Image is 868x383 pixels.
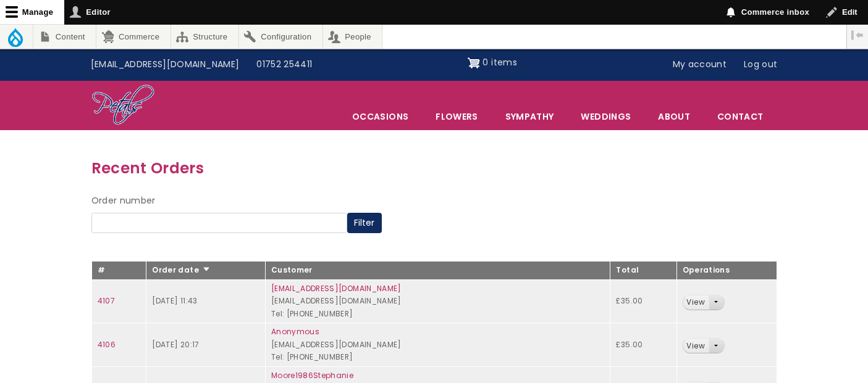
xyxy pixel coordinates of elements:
[265,262,610,280] th: Customer
[847,25,868,46] button: Vertical orientation
[265,323,610,367] td: [EMAIL_ADDRESS][DOMAIN_NAME] Tel: [PHONE_NUMBER]
[610,262,676,280] th: Total
[91,262,146,280] th: #
[96,25,170,49] a: Commerce
[33,25,96,49] a: Content
[271,283,402,294] a: [EMAIL_ADDRESS][DOMAIN_NAME]
[239,25,322,49] a: Configuration
[248,53,321,76] a: 01752 254411
[271,370,353,381] a: Moore1986Stephanie
[610,279,676,323] td: £35.00
[664,53,736,76] a: My account
[339,104,421,130] span: Occasions
[468,53,480,73] img: Shopping cart
[98,295,115,306] a: 4107
[704,104,776,130] a: Contact
[683,339,709,353] a: View
[492,104,567,130] a: Sympathy
[683,295,709,310] a: View
[423,104,491,130] a: Flowers
[676,262,777,280] th: Operations
[152,339,199,350] time: [DATE] 20:17
[468,53,517,73] a: Shopping cart 0 items
[82,53,248,76] a: [EMAIL_ADDRESS][DOMAIN_NAME]
[171,25,238,49] a: Structure
[265,279,610,323] td: [EMAIL_ADDRESS][DOMAIN_NAME] Tel: [PHONE_NUMBER]
[271,326,319,337] a: Anonymous
[568,104,644,130] span: Weddings
[91,156,777,180] h3: Recent Orders
[91,194,156,208] label: Order number
[610,323,676,367] td: £35.00
[98,339,116,350] a: 4106
[152,265,211,275] a: Order date
[645,104,703,130] a: About
[735,53,786,76] a: Log out
[482,56,516,68] span: 0 items
[347,213,382,234] button: Filter
[152,295,197,306] time: [DATE] 11:43
[91,84,155,127] img: Home
[323,25,382,49] a: People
